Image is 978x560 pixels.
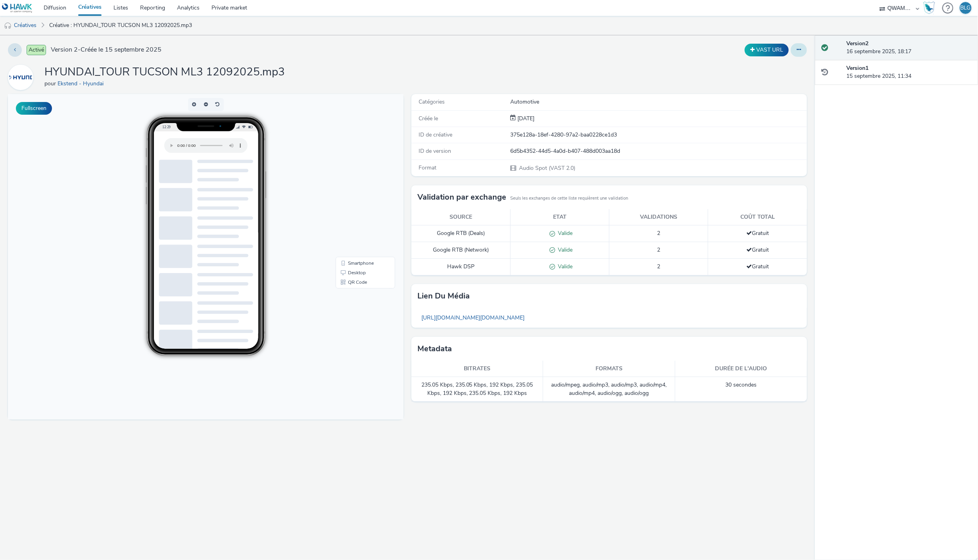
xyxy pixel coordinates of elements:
[555,229,573,237] span: Valide
[340,176,358,181] span: Desktop
[411,377,543,402] td: 235.05 Kbps, 235.05 Kbps, 192 Kbps, 235.05 Kbps, 192 Kbps, 235.05 Kbps, 192 Kbps
[518,164,575,172] span: Audio Spot (VAST 2.0)
[340,167,366,171] span: Smartphone
[846,64,868,72] strong: Version 1
[417,290,470,302] h3: Lien du média
[846,40,868,47] strong: Version 2
[657,246,660,254] span: 2
[44,80,58,87] span: pour
[27,45,46,55] span: Activé
[961,2,971,14] div: BLG
[417,310,528,325] a: [URL][DOMAIN_NAME][DOMAIN_NAME]
[657,229,660,237] span: 2
[708,209,807,225] th: Coût total
[154,31,163,35] span: 12:29
[746,229,769,237] span: Gratuit
[411,242,510,259] td: Google RTB (Network)
[555,246,573,254] span: Valide
[510,131,806,139] div: 375e128a-18ef-4280-97a2-baa0228ce1d3
[510,147,806,155] div: 6d5b4352-44d5-4a0d-b407-488d003aa18d
[417,191,506,203] h3: Validation par exchange
[58,80,107,87] a: Ekstend - Hyundai
[543,377,675,402] td: audio/mpeg, audio/mp3, audio/mp3, audio/mp4, audio/mp4, audio/ogg, audio/ogg
[411,258,510,275] td: Hawk DSP
[923,2,938,14] a: Hawk Academy
[743,44,791,56] div: Dupliquer la créative en un VAST URL
[51,45,161,54] span: Version 2 - Créée le 15 septembre 2025
[846,64,972,81] div: 15 septembre 2025, 11:34
[745,44,789,56] button: VAST URL
[16,102,52,115] button: Fullscreen
[411,361,543,377] th: Bitrates
[419,164,436,171] span: Format
[923,2,935,14] img: Hawk Academy
[329,183,386,193] li: QR Code
[340,186,359,191] span: QR Code
[510,209,609,225] th: Etat
[675,377,807,402] td: 30 secondes
[555,263,573,270] span: Valide
[510,98,806,106] div: Automotive
[746,263,769,270] span: Gratuit
[417,343,452,355] h3: Metadata
[419,115,438,122] span: Créée le
[675,361,807,377] th: Durée de l'audio
[44,65,285,80] h1: HYUNDAI_TOUR TUCSON ML3 12092025.mp3
[419,131,452,139] span: ID de créative
[510,195,628,202] small: Seuls les exchanges de cette liste requièrent une validation
[419,147,451,155] span: ID de version
[2,3,33,13] img: undefined Logo
[516,115,534,123] div: Création 15 septembre 2025, 11:34
[329,174,386,183] li: Desktop
[329,164,386,174] li: Smartphone
[8,73,37,81] a: Ekstend - Hyundai
[411,225,510,242] td: Google RTB (Deals)
[419,98,445,106] span: Catégories
[543,361,675,377] th: Formats
[516,115,534,122] span: [DATE]
[846,40,972,56] div: 16 septembre 2025, 18:17
[657,263,660,270] span: 2
[9,66,32,89] img: Ekstend - Hyundai
[609,209,708,225] th: Validations
[411,209,510,225] th: Source
[4,22,12,30] img: audio
[45,16,196,35] a: Créative : HYUNDAI_TOUR TUCSON ML3 12092025.mp3
[746,246,769,254] span: Gratuit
